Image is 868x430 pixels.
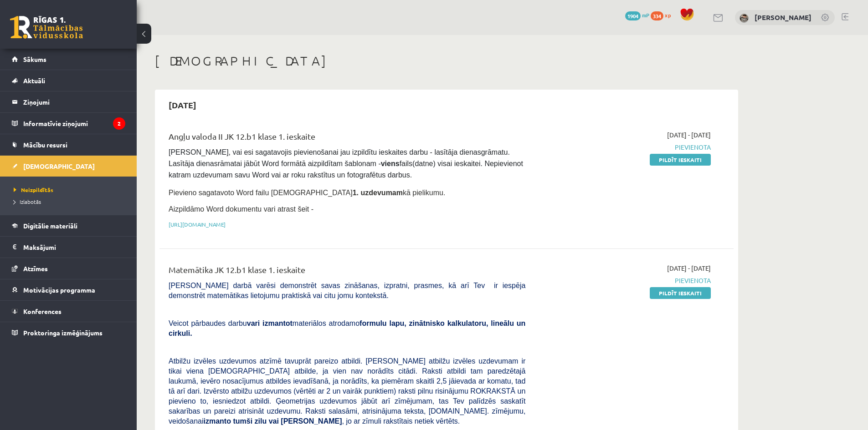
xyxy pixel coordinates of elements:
a: Rīgas 1. Tālmācības vidusskola [10,16,83,39]
b: vari izmantot [247,319,293,327]
a: 1904 mP [625,11,649,19]
a: Pildīt ieskaiti [650,154,711,166]
span: Aktuāli [23,76,45,85]
h2: [DATE] [159,94,205,116]
span: Izlabotās [14,198,41,205]
div: Matemātika JK 12.b1 klase 1. ieskaite [169,263,525,280]
span: Atzīmes [23,264,48,273]
span: [PERSON_NAME] darbā varēsi demonstrēt savas zināšanas, izpratni, prasmes, kā arī Tev ir iespēja d... [169,282,525,299]
a: Aktuāli [12,70,125,91]
a: Digitālie materiāli [12,215,125,236]
span: Neizpildītās [14,186,53,193]
span: 334 [651,11,663,20]
div: Angļu valoda II JK 12.b1 klase 1. ieskaite [169,130,525,147]
span: mP [642,11,649,19]
a: Konferences [12,301,125,322]
strong: viens [381,160,400,167]
a: Mācību resursi [12,134,125,155]
a: [URL][DOMAIN_NAME] [169,221,226,228]
a: Motivācijas programma [12,279,125,300]
span: Mācību resursi [23,141,67,149]
span: [DATE] - [DATE] [667,130,711,140]
span: [DEMOGRAPHIC_DATA] [23,162,95,170]
span: Sākums [23,55,46,63]
span: Pievienota [539,276,711,285]
span: Aizpildāmo Word dokumentu vari atrast šeit - [169,205,313,213]
a: Izlabotās [14,197,128,206]
a: Pildīt ieskaiti [650,287,711,299]
span: xp [665,11,671,19]
a: Maksājumi [12,237,125,258]
span: Veicot pārbaudes darbu materiālos atrodamo [169,319,525,337]
h1: [DEMOGRAPHIC_DATA] [155,53,738,69]
span: 1904 [625,11,641,20]
span: Motivācijas programma [23,286,95,294]
a: [PERSON_NAME] [755,13,812,22]
span: [PERSON_NAME], vai esi sagatavojis pievienošanai jau izpildītu ieskaites darbu - lasītāja dienasg... [169,148,525,179]
i: 2 [113,117,125,130]
a: Neizpildītās [14,186,128,194]
a: Informatīvie ziņojumi2 [12,113,125,134]
span: Pievieno sagatavoto Word failu [DEMOGRAPHIC_DATA] kā pielikumu. [169,189,445,197]
b: formulu lapu, zinātnisko kalkulatoru, lineālu un cirkuli. [169,319,525,337]
b: tumši zilu vai [PERSON_NAME] [233,417,342,425]
a: Sākums [12,49,125,70]
span: Proktoringa izmēģinājums [23,329,103,337]
span: Digitālie materiāli [23,222,77,230]
a: 334 xp [651,11,675,19]
img: Aleksandrs Dauksts [740,14,749,23]
a: Ziņojumi [12,91,125,112]
span: Pievienota [539,142,711,152]
a: [DEMOGRAPHIC_DATA] [12,156,125,177]
legend: Maksājumi [23,237,125,258]
a: Proktoringa izmēģinājums [12,322,125,343]
span: Atbilžu izvēles uzdevumos atzīmē tavuprāt pareizo atbildi. [PERSON_NAME] atbilžu izvēles uzdevuma... [169,357,525,425]
a: Atzīmes [12,258,125,279]
legend: Ziņojumi [23,91,125,112]
span: [DATE] - [DATE] [667,263,711,273]
span: Konferences [23,307,62,315]
b: izmanto [204,417,231,425]
legend: Informatīvie ziņojumi [23,113,125,134]
strong: 1. uzdevumam [353,189,403,197]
